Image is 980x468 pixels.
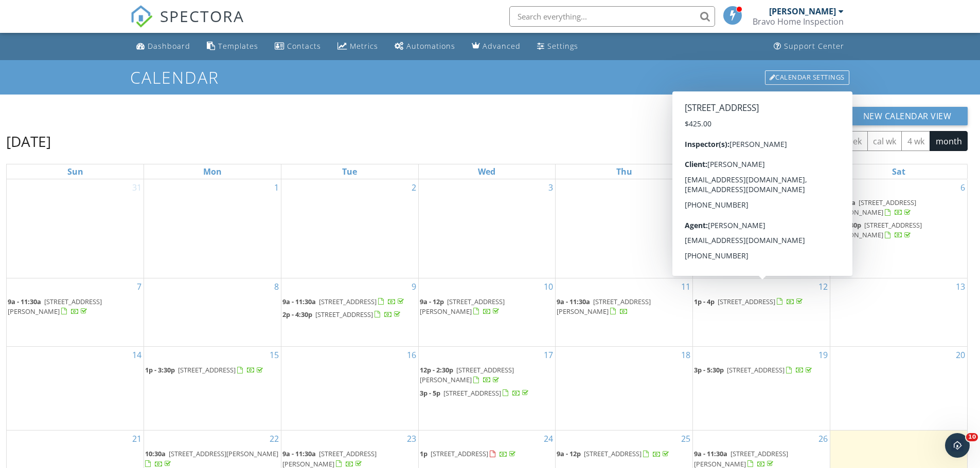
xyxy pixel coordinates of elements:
[557,449,671,458] a: 9a - 12p [STREET_ADDRESS]
[831,198,856,207] span: 8a - 10a
[350,41,378,51] div: Metrics
[65,164,85,179] a: Sunday
[201,164,224,179] a: Monday
[420,365,453,375] span: 12p - 2:30p
[966,433,978,441] span: 10
[145,365,175,375] span: 1p - 3:30p
[483,41,521,51] div: Advanced
[830,278,967,347] td: Go to September 13, 2025
[418,278,556,347] td: Go to September 10, 2025
[218,41,258,51] div: Templates
[340,164,359,179] a: Tuesday
[769,6,836,16] div: [PERSON_NAME]
[759,130,783,152] button: Next month
[281,179,418,278] td: Go to September 2, 2025
[333,37,382,56] a: Metrics
[954,347,967,363] a: Go to September 20, 2025
[8,297,102,316] span: [STREET_ADDRESS][PERSON_NAME]
[8,297,102,316] a: 9a - 11:30a [STREET_ADDRESS][PERSON_NAME]
[542,347,555,363] a: Go to September 17, 2025
[816,278,830,295] a: Go to September 12, 2025
[420,448,555,460] a: 1p [STREET_ADDRESS]
[679,347,692,363] a: Go to September 18, 2025
[694,297,715,306] span: 1p - 4p
[420,296,555,318] a: 9a - 12p [STREET_ADDRESS][PERSON_NAME]
[718,297,775,306] span: [STREET_ADDRESS]
[556,179,693,278] td: Go to September 4, 2025
[557,297,651,316] a: 9a - 11:30a [STREET_ADDRESS][PERSON_NAME]
[546,179,555,196] a: Go to September 3, 2025
[753,16,844,27] div: Bravo Home Inspection
[7,347,144,430] td: Go to September 14, 2025
[271,37,325,56] a: Contacts
[390,37,459,56] a: Automations (Basic)
[282,297,316,306] span: 9a - 11:30a
[144,347,281,430] td: Go to September 15, 2025
[420,297,444,306] span: 9a - 12p
[867,131,902,151] button: cal wk
[831,220,922,239] span: [STREET_ADDRESS][PERSON_NAME]
[272,278,281,295] a: Go to September 8, 2025
[679,278,692,295] a: Go to September 11, 2025
[6,131,51,152] h2: [DATE]
[735,130,759,152] button: Previous month
[694,365,724,375] span: 3p - 5:30p
[831,219,966,241] a: 3p - 5:30p [STREET_ADDRESS][PERSON_NAME]
[7,278,144,347] td: Go to September 7, 2025
[145,364,280,377] a: 1p - 3:30p [STREET_ADDRESS]
[930,131,968,151] button: month
[614,164,634,179] a: Thursday
[315,310,373,319] span: [STREET_ADDRESS]
[954,430,967,447] a: Go to September 27, 2025
[282,297,406,306] a: 9a - 11:30a [STREET_ADDRESS]
[409,179,418,196] a: Go to September 2, 2025
[148,41,190,51] div: Dashboard
[282,310,312,319] span: 2p - 4:30p
[145,449,278,468] a: 10:30a [STREET_ADDRESS][PERSON_NAME]
[282,449,377,468] a: 9a - 11:30a [STREET_ADDRESS][PERSON_NAME]
[831,220,922,239] a: 3p - 5:30p [STREET_ADDRESS][PERSON_NAME]
[831,198,916,217] a: 8a - 10a [STREET_ADDRESS][PERSON_NAME]
[694,297,805,306] a: 1p - 4p [STREET_ADDRESS]
[160,5,244,27] span: SPECTORA
[319,297,377,306] span: [STREET_ADDRESS]
[132,37,194,56] a: Dashboard
[694,449,788,468] span: [STREET_ADDRESS][PERSON_NAME]
[282,449,316,458] span: 9a - 11:30a
[282,449,377,468] span: [STREET_ADDRESS][PERSON_NAME]
[282,309,417,321] a: 2p - 4:30p [STREET_ADDRESS]
[816,347,830,363] a: Go to September 19, 2025
[764,69,850,86] a: Calendar Settings
[727,365,785,375] span: [STREET_ADDRESS]
[282,310,402,319] a: 2p - 4:30p [STREET_ADDRESS]
[694,449,788,468] a: 9a - 11:30a [STREET_ADDRESS][PERSON_NAME]
[420,449,518,458] a: 1p [STREET_ADDRESS]
[509,6,715,27] input: Search everything...
[694,364,829,377] a: 3p - 5:30p [STREET_ADDRESS]
[405,347,418,363] a: Go to September 16, 2025
[420,297,505,316] a: 9a - 12p [STREET_ADDRESS][PERSON_NAME]
[281,278,418,347] td: Go to September 9, 2025
[420,387,555,400] a: 3p - 5p [STREET_ADDRESS]
[420,388,530,398] a: 3p - 5p [STREET_ADDRESS]
[130,347,144,363] a: Go to September 14, 2025
[691,131,729,151] button: [DATE]
[831,198,916,217] span: [STREET_ADDRESS][PERSON_NAME]
[821,179,830,196] a: Go to September 5, 2025
[268,430,281,447] a: Go to September 22, 2025
[144,179,281,278] td: Go to September 1, 2025
[693,278,830,347] td: Go to September 12, 2025
[847,107,968,125] button: New Calendar View
[420,388,440,398] span: 3p - 5p
[557,297,651,316] span: [STREET_ADDRESS][PERSON_NAME]
[901,131,930,151] button: 4 wk
[145,449,166,458] span: 10:30a
[557,297,590,306] span: 9a - 11:30a
[684,179,692,196] a: Go to September 4, 2025
[406,41,455,51] div: Automations
[679,430,692,447] a: Go to September 25, 2025
[694,365,814,375] a: 3p - 5:30p [STREET_ADDRESS]
[789,131,812,151] button: list
[420,364,555,386] a: 12p - 2:30p [STREET_ADDRESS][PERSON_NAME]
[130,5,153,28] img: The Best Home Inspection Software - Spectora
